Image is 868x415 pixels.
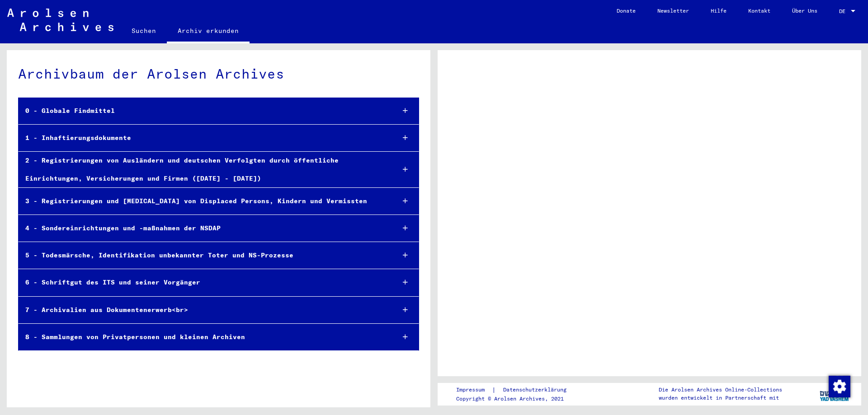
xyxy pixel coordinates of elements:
[19,192,388,210] div: 3 - Registrierungen und [MEDICAL_DATA] von Displaced Persons, Kindern und Vermissten
[19,301,388,319] div: 7 - Archivalien aus Dokumentenerwerb<br>
[19,129,388,147] div: 1 - Inhaftierungsdokumente
[456,395,577,403] p: Copyright © Arolsen Archives, 2021
[19,274,388,291] div: 6 - Schriftgut des ITS und seiner Vorgänger
[19,102,388,120] div: 0 - Globale Findmittel
[818,382,852,405] img: yv_logo.png
[839,8,849,14] span: DE
[828,375,850,397] div: Zustimmung ändern
[18,64,419,84] div: Archivbaum der Arolsen Archives
[19,328,388,346] div: 8 - Sammlungen von Privatpersonen und kleinen Archiven
[19,219,388,237] div: 4 - Sondereinrichtungen und -maßnahmen der NSDAP
[121,20,167,42] a: Suchen
[456,385,492,395] a: Impressum
[19,152,388,187] div: 2 - Registrierungen von Ausländern und deutschen Verfolgten durch öffentliche Einrichtungen, Vers...
[829,376,850,397] img: Zustimmung ändern
[456,385,577,395] div: |
[659,386,782,394] p: Die Arolsen Archives Online-Collections
[659,394,782,402] p: wurden entwickelt in Partnerschaft mit
[167,20,250,43] a: Archiv erkunden
[7,9,113,31] img: Arolsen_neg.svg
[19,247,388,264] div: 5 - Todesmärsche, Identifikation unbekannter Toter und NS-Prozesse
[496,385,577,395] a: Datenschutzerklärung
